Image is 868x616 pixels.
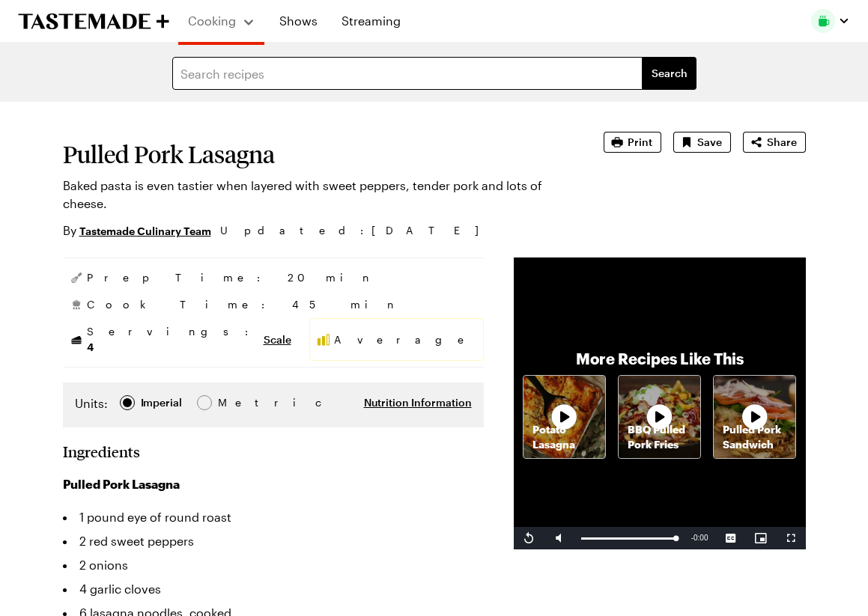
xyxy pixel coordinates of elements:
span: Save [697,135,722,150]
button: filters [643,57,696,90]
span: Imperial [141,394,183,411]
button: Scale [264,332,291,347]
button: Save recipe [673,132,731,153]
span: Cook Time: 45 min [87,297,399,312]
button: Picture-in-Picture [746,527,776,549]
div: Imperial [141,394,182,411]
a: BBQ Pulled Pork FriesRecipe image thumbnail [618,375,701,458]
a: Pulled Pork SandwichRecipe image thumbnail [713,375,796,458]
h1: Pulled Pork Lasagna [63,141,562,168]
span: Updated : [DATE] [220,222,494,239]
span: Servings: [87,324,256,355]
a: Potato LasagnaRecipe image thumbnail [523,375,606,458]
li: 1 pound eye of round roast [63,505,484,529]
button: Nutrition Information [364,395,472,410]
p: By [63,222,211,240]
button: Mute [544,527,574,549]
span: Cooking [188,13,236,28]
p: Baked pasta is even tastier when layered with sweet peppers, tender pork and lots of cheese. [63,177,562,213]
a: Tastemade Culinary Team [79,222,211,239]
div: Progress Bar [581,537,676,540]
li: 4 garlic cloves [63,577,484,601]
li: 2 red sweet peppers [63,529,484,553]
a: To Tastemade Home Page [18,13,169,30]
button: Fullscreen [776,527,806,549]
input: Search recipes [172,57,643,90]
button: Replay [514,527,544,549]
img: Profile picture [811,9,835,33]
span: Search [652,66,688,81]
span: Prep Time: 20 min [87,270,374,285]
div: Metric [218,394,249,411]
h3: Pulled Pork Lasagna [63,475,484,493]
label: Units: [75,394,108,412]
h2: Ingredients [63,442,140,460]
span: Metric [218,394,251,411]
span: Print [628,135,652,150]
button: Captions [716,527,746,549]
p: BBQ Pulled Pork Fries [619,422,700,452]
button: Print [604,132,661,153]
span: 4 [87,339,94,353]
p: More Recipes Like This [576,348,744,369]
span: Share [767,135,797,150]
div: Imperial Metric [75,394,249,415]
span: 0:00 [694,534,708,542]
button: Profile picture [811,9,850,33]
button: Share [743,132,806,153]
span: Average [334,332,477,347]
button: Cooking [187,6,255,36]
span: - [691,534,694,542]
li: 2 onions [63,553,484,577]
p: Pulled Pork Sandwich [714,422,795,452]
p: Potato Lasagna [523,422,605,452]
